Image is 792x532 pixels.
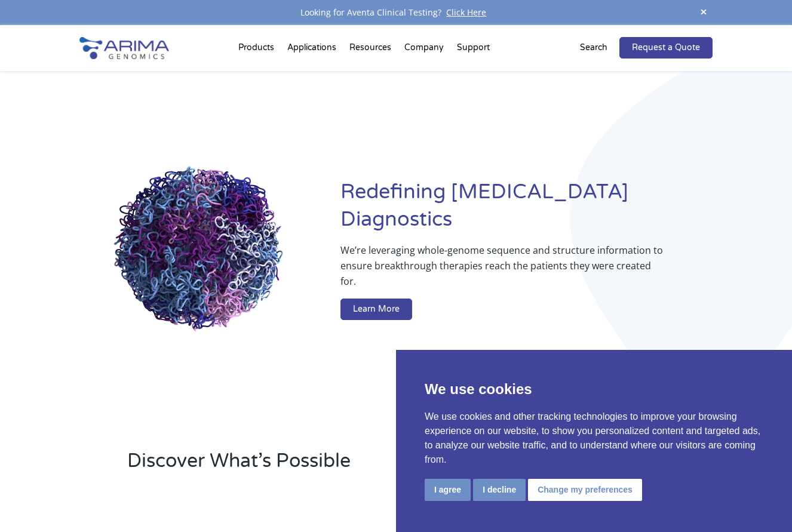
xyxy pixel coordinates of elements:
[425,479,471,501] button: I agree
[425,379,763,400] p: We use cookies
[127,448,546,484] h2: Discover What’s Possible
[340,299,412,320] a: Learn More
[79,5,713,20] div: Looking for Aventa Clinical Testing?
[79,37,169,59] img: Arima-Genomics-logo
[425,410,763,467] p: We use cookies and other tracking technologies to improve your browsing experience on our website...
[473,479,526,501] button: I decline
[528,479,642,501] button: Change my preferences
[580,40,607,56] p: Search
[340,242,665,299] p: We’re leveraging whole-genome sequence and structure information to ensure breakthrough therapies...
[340,179,713,242] h1: Redefining [MEDICAL_DATA] Diagnostics
[441,7,491,18] a: Click Here
[619,37,713,59] a: Request a Quote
